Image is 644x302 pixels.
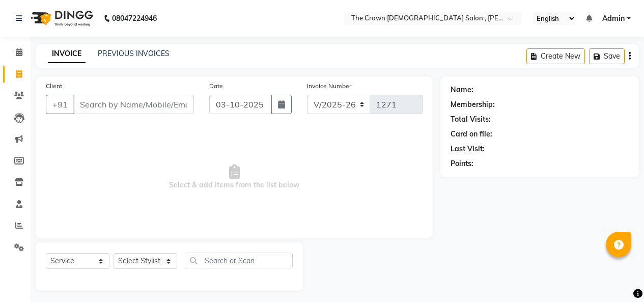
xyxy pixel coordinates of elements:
button: +91 [46,95,74,114]
a: PREVIOUS INVOICES [98,49,170,58]
label: Invoice Number [307,81,351,91]
div: Last Visit: [451,144,485,154]
span: Admin [602,13,625,24]
span: Select & add items from the list below [46,126,423,228]
button: Save [589,48,625,64]
button: Create New [526,48,585,64]
div: Membership: [451,99,495,110]
b: 08047224946 [112,4,157,33]
input: Search or Scan [185,253,293,268]
div: Total Visits: [451,114,491,125]
div: Name: [451,85,473,95]
label: Date [209,81,223,91]
input: Search by Name/Mobile/Email/Code [73,95,194,114]
label: Client [46,81,62,91]
iframe: chat widget [601,261,634,292]
img: logo [26,4,96,33]
div: Card on file: [451,129,492,140]
div: Points: [451,158,473,169]
a: INVOICE [48,45,86,63]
